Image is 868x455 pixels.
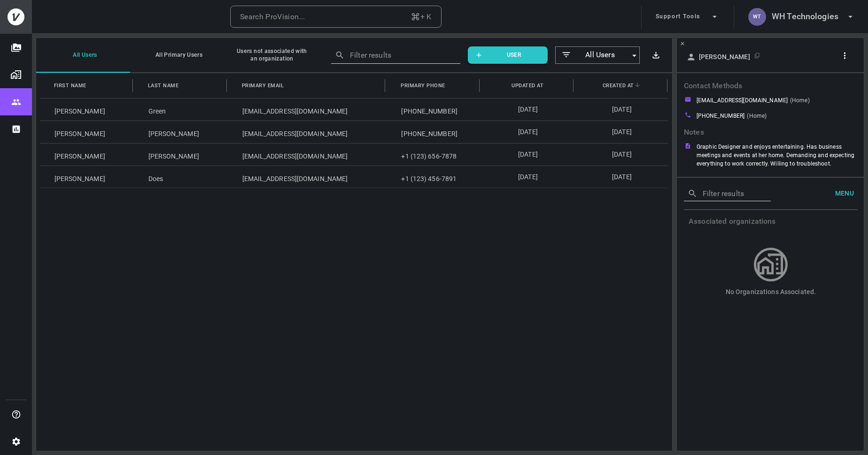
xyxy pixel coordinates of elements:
p: [PERSON_NAME] [699,53,750,61]
div: [PERSON_NAME] [134,144,228,166]
button: WTWH Technologies [744,5,859,29]
span: Primary Email [242,81,284,91]
button: Search ProVision...+ K [230,6,442,28]
div: Press SPACE to select this row. [40,166,669,188]
p: (Home) [747,112,767,122]
span: Created At [603,81,634,91]
div: [EMAIL_ADDRESS][DOMAIN_NAME] [228,99,387,121]
h6: Associated organizations [677,210,865,233]
button: Export results [647,46,665,64]
div: [DATE] [574,121,668,143]
span: Last Name [148,81,179,91]
svg: Close Side Panel [680,41,685,46]
div: +1 (123) 656-7878 [387,144,480,166]
span: First Name [54,81,86,91]
div: [DATE] [574,99,668,121]
div: [PHONE_NUMBER] [387,121,480,143]
div: WT [748,8,766,26]
p: No Organizations Associated. [726,287,816,297]
div: [PERSON_NAME] [40,144,134,166]
div: [PERSON_NAME] [40,121,134,143]
div: [DATE] [480,166,574,188]
button: Support Tools [652,5,723,29]
button: User [468,46,548,64]
div: [DATE] [480,144,574,166]
button: All Primary Users [130,38,224,73]
div: Search ProVision... [240,10,305,23]
div: [DATE] [480,121,574,143]
div: Press SPACE to select this row. [40,121,669,143]
div: Press SPACE to select this row. [40,98,669,121]
p: Contact Methods [684,81,858,96]
div: [EMAIL_ADDRESS][DOMAIN_NAME] [228,144,387,166]
div: Graphic Designer and enjoys entertaining. Has business meetings and events at her home. Demanding... [697,143,858,168]
p: [PHONE_NUMBER] [697,112,745,120]
div: +1 (123) 456-7891 [387,166,480,188]
span: All Users [572,50,628,61]
p: [EMAIL_ADDRESS][DOMAIN_NAME] [697,96,788,105]
div: [PHONE_NUMBER] [387,99,480,121]
div: Press SPACE to select this row. [40,143,669,166]
button: Users not associated with an organization [224,38,318,73]
div: Green [134,99,228,121]
span: Primary Phone [401,81,445,91]
div: [PERSON_NAME] [40,99,134,121]
div: [EMAIL_ADDRESS][DOMAIN_NAME] [228,121,387,143]
h6: WH Technologies [772,10,838,23]
button: All Users [36,38,130,73]
div: + K [411,10,432,23]
div: [DATE] [574,166,668,188]
button: Close Side Panel [679,40,686,47]
div: [DATE] [480,99,574,121]
input: Filter results [350,48,447,62]
div: Does [134,166,228,188]
p: Contact Methods [684,127,858,143]
input: Filter results [703,186,757,201]
span: Updated At [512,81,543,91]
div: [PERSON_NAME] [40,166,134,188]
div: [PERSON_NAME] [134,121,228,143]
img: Organizations page icon [10,69,22,80]
div: [DATE] [574,144,668,166]
button: Menu [828,185,858,202]
div: [EMAIL_ADDRESS][DOMAIN_NAME] [228,166,387,188]
p: (Home) [790,96,810,107]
